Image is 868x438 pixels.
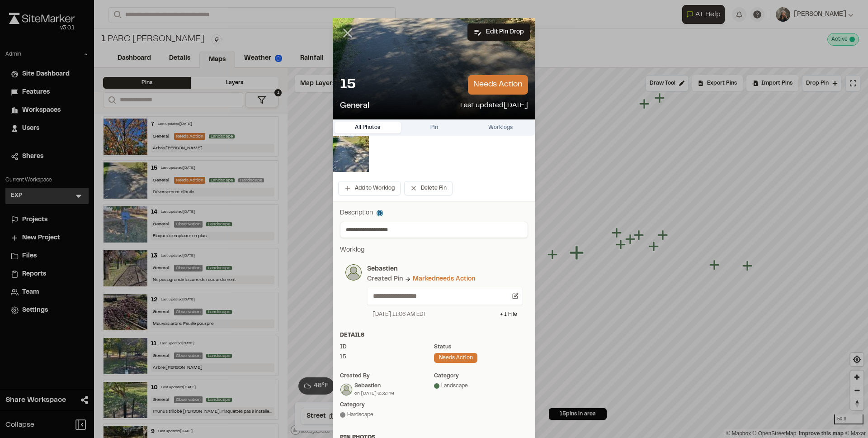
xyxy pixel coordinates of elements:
div: Created Pin [367,274,403,284]
p: 15 [340,76,355,94]
button: Add to Worklog [338,181,401,195]
div: Landscape [434,382,528,390]
button: Pin [401,122,467,133]
p: Description [340,208,528,218]
img: Sebastien [340,384,352,395]
div: + 1 File [500,310,517,319]
div: Created by [340,372,434,380]
div: Marked needs action [413,274,475,284]
div: Sebastien [354,382,394,390]
p: needs action [468,75,528,95]
p: Last updated [DATE] [460,100,528,112]
div: Status [434,343,528,351]
div: on [DATE] 8:32 PM [354,390,394,397]
div: needs action [434,353,477,363]
p: General [340,100,369,112]
div: [DATE] 11:06 AM EDT [373,310,426,319]
div: Hardscape [340,411,434,419]
div: Details [340,331,528,339]
img: file [333,136,369,172]
p: Sebastien [367,264,523,274]
div: category [340,401,434,409]
p: Worklog [340,245,528,255]
div: category [434,372,528,380]
div: 15 [340,353,434,361]
button: Worklogs [467,122,533,133]
button: All Photos [335,122,401,133]
div: ID [340,343,434,351]
button: Delete Pin [404,181,453,195]
img: photo [345,264,362,281]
